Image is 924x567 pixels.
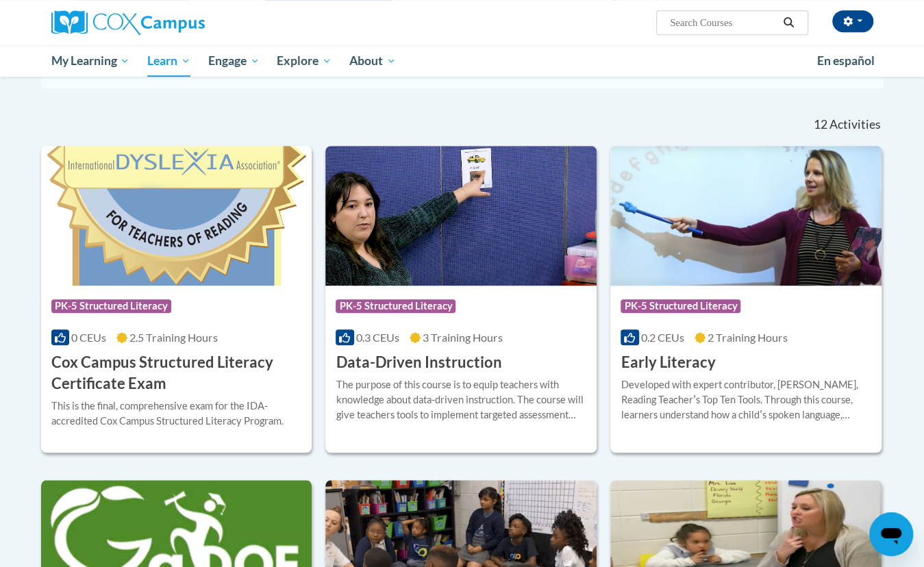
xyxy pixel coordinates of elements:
div: The purpose of this course is to equip teachers with knowledge about data-driven instruction. The... [336,377,586,423]
div: Main menu [31,45,894,77]
div: Developed with expert contributor, [PERSON_NAME], Reading Teacherʹs Top Ten Tools. Through this c... [621,377,871,423]
span: PK-5 Structured Literacy [51,299,171,313]
span: Explore [277,53,332,69]
span: 0.2 CEUs [641,331,684,344]
a: Explore [268,45,340,77]
a: My Learning [42,45,139,77]
iframe: Button to launch messaging window [869,512,913,556]
a: Learn [138,45,199,77]
span: PK-5 Structured Literacy [621,299,740,313]
span: 3 Training Hours [423,331,503,344]
a: Course LogoPK-5 Structured Literacy0 CEUs2.5 Training Hours Cox Campus Structured Literacy Certif... [41,146,312,453]
h3: Data-Driven Instruction [336,352,501,373]
span: Learn [147,53,190,69]
h3: Cox Campus Structured Literacy Certificate Exam [51,352,302,394]
a: Engage [199,45,269,77]
input: Search Courses [669,14,778,31]
a: Course LogoPK-5 Structured Literacy0.3 CEUs3 Training Hours Data-Driven InstructionThe purpose of... [325,146,597,453]
img: Course Logo [610,146,882,286]
a: About [340,45,405,77]
span: Engage [208,53,260,69]
span: 2.5 Training Hours [129,331,218,344]
img: Cox Campus [51,10,205,35]
span: 2 Training Hours [708,331,788,344]
button: Account Settings [832,10,873,32]
span: 12 [813,117,827,132]
span: About [349,53,396,69]
span: PK-5 Structured Literacy [336,299,455,313]
span: 0 CEUs [71,331,106,344]
img: Course Logo [325,146,597,286]
span: En español [817,53,875,68]
button: Search [778,14,799,31]
a: En español [808,47,884,75]
div: This is the final, comprehensive exam for the IDA-accredited Cox Campus Structured Literacy Program. [51,399,302,429]
span: 0.3 CEUs [356,331,399,344]
img: Course Logo [41,146,312,286]
a: Course LogoPK-5 Structured Literacy0.2 CEUs2 Training Hours Early LiteracyDeveloped with expert c... [610,146,882,453]
h3: Early Literacy [621,352,715,373]
span: My Learning [51,53,129,69]
a: Cox Campus [51,10,312,35]
span: Activities [829,117,881,132]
